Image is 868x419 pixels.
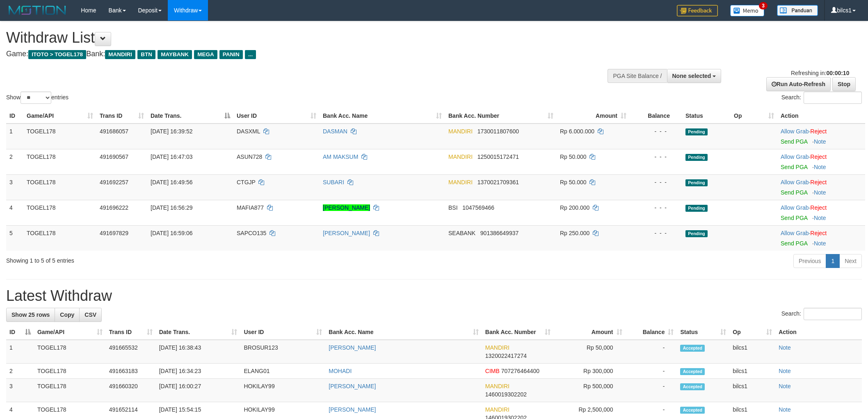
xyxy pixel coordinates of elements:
[151,204,192,211] span: [DATE] 16:56:29
[832,77,856,91] a: Stop
[685,128,708,135] span: Pending
[791,70,849,76] span: Refreshing in:
[158,50,192,59] span: MAYBANK
[6,364,34,379] td: 2
[6,325,34,340] th: ID: activate to sort column descending
[477,153,519,160] span: Copy 1250015172471 to clipboard
[781,128,810,135] span: ·
[729,364,775,379] td: bilcs1
[781,189,807,196] a: Send PGA
[156,340,241,364] td: [DATE] 16:38:43
[245,50,256,59] span: ...
[96,108,147,124] th: Trans ID: activate to sort column ascending
[23,124,96,149] td: TOGEL178
[557,108,630,124] th: Amount: activate to sort column ascending
[554,340,626,364] td: Rp 50,000
[445,108,557,124] th: Bank Acc. Number: activate to sort column ascending
[810,179,827,185] a: Reject
[151,153,192,160] span: [DATE] 16:47:03
[810,230,827,236] a: Reject
[6,50,571,58] h4: Game: Bank:
[633,153,679,161] div: - - -
[777,200,865,225] td: ·
[34,364,106,379] td: TOGEL178
[147,108,233,124] th: Date Trans.: activate to sort column descending
[240,379,325,402] td: HOKILAY99
[79,308,102,322] a: CSV
[6,174,23,200] td: 3
[6,308,55,322] a: Show 25 rows
[779,368,791,374] a: Note
[781,230,809,236] a: Allow Grab
[462,204,494,211] span: Copy 1047569466 to clipboard
[485,353,527,359] span: Copy 1320022417274 to clipboard
[323,204,370,211] a: [PERSON_NAME]
[34,340,106,364] td: TOGEL178
[237,128,260,135] span: DASXML
[777,124,865,149] td: ·
[680,368,705,375] span: Accepted
[194,50,217,59] span: MEGA
[685,230,708,237] span: Pending
[34,379,106,402] td: TOGEL178
[777,174,865,200] td: ·
[237,179,256,185] span: CTGJP
[781,204,809,211] a: Allow Grab
[633,229,679,237] div: - - -
[633,204,679,212] div: - - -
[240,340,325,364] td: BROSUR123
[448,153,473,160] span: MANDIRI
[320,108,445,124] th: Bank Acc. Name: activate to sort column ascending
[779,383,791,389] a: Note
[485,391,527,398] span: Copy 1460019302202 to clipboard
[6,108,23,124] th: ID
[672,73,711,79] span: None selected
[448,179,473,185] span: MANDIRI
[781,138,807,145] a: Send PGA
[793,254,826,268] a: Previous
[680,345,705,352] span: Accepted
[100,230,128,236] span: 491697829
[779,344,791,351] a: Note
[100,153,128,160] span: 491690567
[560,128,594,135] span: Rp 6.000.000
[100,128,128,135] span: 491686057
[630,108,682,124] th: Balance
[482,325,554,340] th: Bank Acc. Number: activate to sort column ascending
[781,179,809,185] a: Allow Grab
[23,174,96,200] td: TOGEL178
[11,311,50,318] span: Show 25 rows
[21,92,51,104] select: Showentries
[781,128,809,135] a: Allow Grab
[554,379,626,402] td: Rp 500,000
[554,364,626,379] td: Rp 300,000
[814,215,826,221] a: Note
[34,325,106,340] th: Game/API: activate to sort column ascending
[501,368,539,374] span: Copy 707276464400 to clipboard
[100,204,128,211] span: 491696222
[23,149,96,174] td: TOGEL178
[151,128,192,135] span: [DATE] 16:39:52
[329,406,376,413] a: [PERSON_NAME]
[6,149,23,174] td: 2
[560,230,589,236] span: Rp 250.000
[775,325,862,340] th: Action
[667,69,722,83] button: None selected
[826,70,849,76] strong: 00:00:10
[626,325,677,340] th: Balance: activate to sort column ascending
[323,128,347,135] a: DASMAN
[682,108,731,124] th: Status
[240,325,325,340] th: User ID: activate to sort column ascending
[323,179,344,185] a: SUBARI
[810,204,827,211] a: Reject
[781,164,807,170] a: Send PGA
[814,138,826,145] a: Note
[6,4,69,16] img: MOTION_logo.png
[781,240,807,247] a: Send PGA
[28,50,86,59] span: ITOTO > TOGEL178
[23,225,96,251] td: TOGEL178
[781,153,809,160] a: Allow Grab
[685,205,708,212] span: Pending
[814,164,826,170] a: Note
[814,240,826,247] a: Note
